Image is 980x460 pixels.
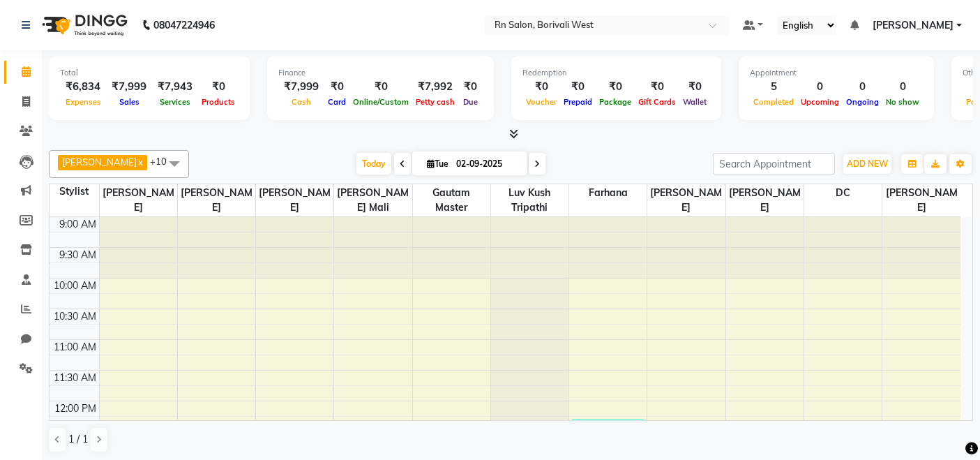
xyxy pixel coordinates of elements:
span: [PERSON_NAME] [882,184,960,216]
span: Wallet [679,97,710,107]
div: Stylist [50,184,99,199]
img: logo [36,6,131,45]
span: Upcoming [797,97,843,107]
span: Expenses [62,97,105,107]
span: Luv kush tripathi [491,184,568,216]
div: ₹7,943 [152,79,198,95]
div: 11:00 AM [51,340,99,355]
span: No show [882,97,923,107]
span: Tue [423,158,452,169]
div: ₹0 [635,79,679,95]
span: Package [596,97,635,107]
span: [PERSON_NAME] Mali [334,184,412,216]
div: ₹6,834 [60,79,106,95]
span: Online/Custom [349,97,412,107]
div: 10:00 AM [51,279,99,293]
div: Redemption [522,67,710,79]
div: ₹7,999 [106,79,152,95]
div: Appointment [750,67,923,79]
span: [PERSON_NAME] [256,184,333,216]
div: ₹7,999 [278,79,324,95]
div: 9:00 AM [56,217,99,232]
b: 08047224946 [153,6,215,45]
span: Due [460,97,481,107]
span: Cash [288,97,315,107]
span: [PERSON_NAME] [100,184,177,216]
span: [PERSON_NAME] [62,156,137,168]
div: ₹7,992 [412,79,458,95]
div: 10:30 AM [51,309,99,324]
div: Total [60,67,239,79]
span: Ongoing [843,97,882,107]
span: +10 [150,156,177,167]
div: ₹0 [458,79,483,95]
span: Petty cash [412,97,458,107]
div: ₹0 [198,79,239,95]
div: 5 [750,79,797,95]
input: 2025-09-02 [452,154,522,175]
div: ₹0 [349,79,412,95]
span: Gautam master [413,184,490,216]
span: [PERSON_NAME] [178,184,255,216]
span: Card [324,97,349,107]
a: x [137,156,143,168]
span: [PERSON_NAME] [726,184,804,216]
span: Prepaid [560,97,596,107]
span: Voucher [522,97,560,107]
span: [PERSON_NAME] [647,184,725,216]
div: 0 [843,79,882,95]
div: ₹0 [324,79,349,95]
div: Finance [278,67,483,79]
span: Today [356,153,391,175]
div: 11:30 AM [51,371,99,385]
div: 0 [797,79,843,95]
span: Services [156,97,194,107]
span: Sales [116,97,143,107]
span: Products [198,97,239,107]
span: ADD NEW [847,158,888,169]
div: ₹0 [560,79,596,95]
div: ₹0 [522,79,560,95]
span: Gift Cards [635,97,679,107]
div: 12:00 PM [52,401,99,416]
span: DC [804,184,882,202]
div: 0 [882,79,923,95]
input: Search Appointment [713,153,835,175]
div: ₹0 [679,79,710,95]
span: Farhana [569,184,647,202]
span: Completed [750,97,797,107]
button: ADD NEW [843,154,891,174]
span: [PERSON_NAME] [873,18,953,33]
span: 1 / 1 [68,432,88,447]
div: ₹0 [596,79,635,95]
div: 9:30 AM [56,248,99,262]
